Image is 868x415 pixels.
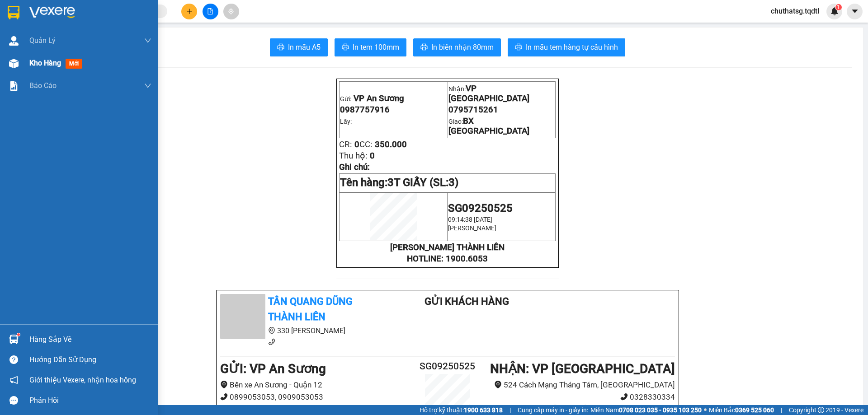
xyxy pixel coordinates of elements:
[220,381,228,388] span: environment
[851,7,859,15] span: caret-down
[370,151,375,161] span: 0
[508,38,625,56] button: printerIn mẫu tem hàng tự cấu hình
[413,38,501,56] button: printerIn biên nhận 80mm
[818,407,824,413] span: copyright
[62,49,120,79] li: VP VP [GEOGRAPHIC_DATA]
[9,81,19,91] img: solution-icon
[339,140,352,149] span: CR:
[5,49,62,59] li: VP VP An Sương
[9,59,19,68] img: warehouse-icon
[340,176,458,189] span: Tên hàng:
[847,4,863,19] button: caret-down
[448,116,529,136] span: BX [GEOGRAPHIC_DATA]
[342,43,349,52] span: printer
[220,391,410,403] li: 0899053053, 0909053053
[5,5,131,38] li: Tân Quang Dũng Thành Liên
[448,105,498,115] span: 0795715261
[268,296,353,323] b: Tân Quang Dũng Thành Liên
[764,5,826,17] span: chuthatsg.tqdtl
[220,325,388,336] li: 330 [PERSON_NAME]
[486,391,675,403] li: 0328330334
[340,105,390,115] span: 0987757916
[448,224,496,232] span: [PERSON_NAME]
[29,394,151,407] div: Phản hồi
[464,406,503,414] strong: 1900 633 818
[490,361,675,376] b: NHẬN : VP [GEOGRAPHIC_DATA]
[590,405,702,415] span: Miền Nam
[375,140,407,149] span: 350.000
[431,42,494,53] span: In biên nhận 80mm
[220,393,228,401] span: phone
[390,242,505,252] strong: [PERSON_NAME] THÀNH LIÊN
[354,93,404,103] span: VP An Sương
[17,333,20,336] sup: 1
[9,376,18,384] span: notification
[619,406,702,414] strong: 0708 023 035 - 0935 103 250
[207,8,213,14] span: file-add
[425,296,509,307] b: Gửi khách hàng
[340,118,352,125] span: Lấy:
[9,36,19,46] img: warehouse-icon
[359,140,373,149] span: CC:
[270,38,328,56] button: printerIn mẫu A5
[420,43,428,52] span: printer
[339,162,370,172] span: Ghi chú:
[223,4,239,19] button: aim
[509,405,511,415] span: |
[288,42,321,53] span: In mẫu A5
[277,43,284,52] span: printer
[448,84,529,103] span: VP [GEOGRAPHIC_DATA]
[186,8,193,14] span: plus
[515,43,522,52] span: printer
[144,37,151,44] span: down
[448,202,513,214] span: SG09250525
[420,405,503,415] span: Hỗ trợ kỹ thuật:
[830,7,839,15] img: icon-new-feature
[837,4,840,10] span: 1
[387,176,458,189] span: 3T GIẤY (SL:
[709,405,774,415] span: Miền Bắc
[526,42,618,53] span: In mẫu tem hàng tự cấu hình
[29,59,61,67] span: Kho hàng
[448,84,555,103] p: Nhận:
[66,59,82,69] span: mới
[410,359,486,374] h2: SG09250525
[486,379,675,391] li: 524 Cách Mạng Tháng Tám, [GEOGRAPHIC_DATA]
[339,151,368,161] span: Thu hộ:
[29,80,57,91] span: Báo cáo
[8,6,19,19] img: logo-vxr
[220,379,410,391] li: Bến xe An Sương - Quận 12
[835,4,842,10] sup: 1
[29,353,151,367] div: Hướng dẫn sử dụng
[448,216,492,223] span: 09:14:38 [DATE]
[203,4,218,19] button: file-add
[181,4,197,19] button: plus
[268,327,275,334] span: environment
[5,60,61,77] b: Bến xe An Sương - Quận 12
[29,333,151,346] div: Hàng sắp về
[704,408,707,412] span: ⚪️
[494,381,502,388] span: environment
[448,176,458,189] span: 3)
[353,42,399,53] span: In tem 100mm
[448,118,529,135] span: Giao:
[407,254,488,264] strong: HOTLINE: 1900.6053
[518,405,588,415] span: Cung cấp máy in - giấy in:
[144,82,151,89] span: down
[29,35,56,46] span: Quản Lý
[268,338,275,345] span: phone
[29,374,136,386] span: Giới thiệu Vexere, nhận hoa hồng
[9,355,18,364] span: question-circle
[335,38,406,56] button: printerIn tem 100mm
[228,8,234,14] span: aim
[9,396,18,405] span: message
[220,405,303,414] b: Người gửi : 0987757916
[620,393,628,401] span: phone
[5,61,11,67] span: environment
[735,406,774,414] strong: 0369 525 060
[220,361,326,376] b: GỬI : VP An Sương
[340,93,447,103] p: Gửi:
[781,405,782,415] span: |
[9,335,19,344] img: warehouse-icon
[354,140,359,149] span: 0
